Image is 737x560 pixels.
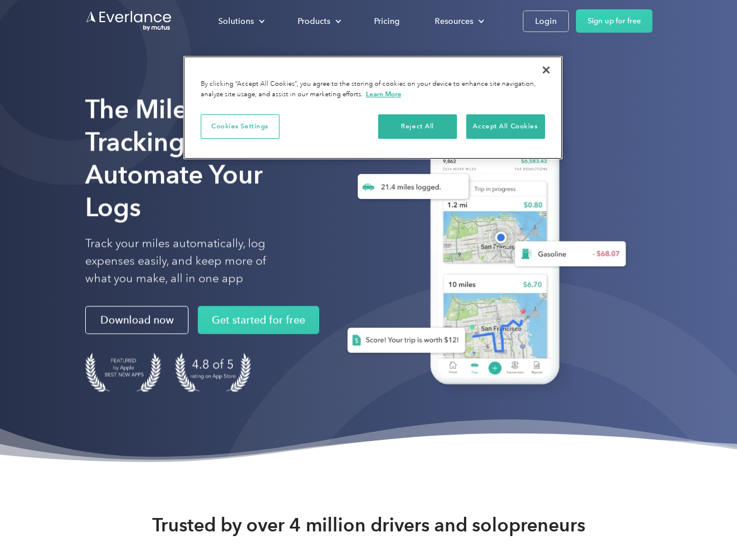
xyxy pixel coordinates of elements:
button: Cookies Settings [201,114,280,139]
a: Login [523,10,569,32]
div: Login [535,14,557,29]
div: Solutions [207,11,274,32]
a: More information about your privacy, opens in a new tab [366,90,401,98]
div: Pricing [374,14,400,29]
a: Go to homepage [85,10,173,32]
div: Resources [435,14,473,29]
div: Resources [423,11,494,32]
p: Track your miles automatically, log expenses easily, and keep more of what you make, all in one app [85,235,294,288]
a: Pricing [362,11,411,32]
a: Sign up for free [576,9,652,33]
button: Reject All [378,114,457,139]
button: Close [533,57,559,83]
div: Cookie banner [183,56,563,159]
a: Download now [85,306,188,334]
div: Products [286,11,351,32]
div: By clicking “Accept All Cookies”, you agree to the storing of cookies on your device to enhance s... [201,79,545,100]
div: Products [298,14,330,29]
strong: Trusted by over 4 million drivers and solopreneurs [152,513,585,537]
div: Solutions [218,14,254,29]
a: Get started for free [198,306,319,334]
div: Privacy [183,56,563,159]
img: 4.9 out of 5 stars on the app store [175,353,251,392]
button: Accept All Cookies [466,114,545,139]
img: Everlance, mileage tracker app, expense tracking app [329,111,635,402]
img: Badge for Featured by Apple Best New Apps [85,353,161,392]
